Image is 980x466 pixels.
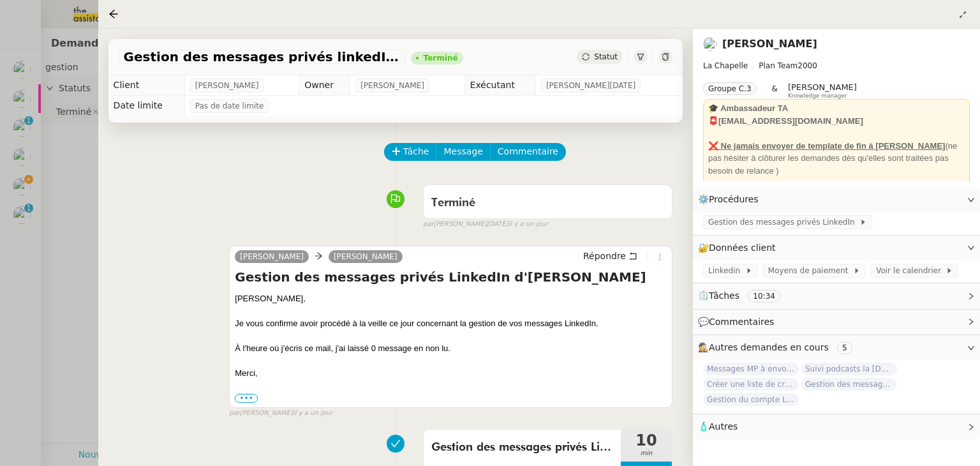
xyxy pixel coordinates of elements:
[443,144,482,159] span: Message
[798,61,817,70] span: 2000
[703,363,799,375] span: Messages MP à envoyer - linkedin
[703,82,757,95] nz-tag: Groupe C.3
[703,37,717,51] img: users%2F37wbV9IbQuXMU0UH0ngzBXzaEe12%2Favatar%2Fcba66ece-c48a-48c8-9897-a2adc1834457
[424,54,458,62] div: Terminé
[788,82,857,99] app-user-label: Knowledge manager
[693,310,980,334] div: 💬Commentaires
[509,219,548,230] span: il y a un jour
[235,268,667,286] h4: Gestion des messages privés LinkedIn d'[PERSON_NAME]
[583,250,626,262] span: Répondre
[698,421,738,432] span: 🧴
[718,116,863,126] strong: [EMAIL_ADDRESS][DOMAIN_NAME]
[436,143,490,161] button: Message
[229,408,240,419] span: par
[759,61,798,70] span: Plan Team
[945,141,947,151] u: (
[703,61,748,70] span: La Chapelle
[698,241,781,255] span: 🔐
[693,187,980,212] div: ⚙️Procédures
[693,283,980,308] div: ⏲️Tâches 10:34
[594,52,618,61] span: Statut
[698,342,857,352] span: 🕵️
[837,342,852,354] nz-tag: 5
[108,75,185,96] td: Client
[722,38,817,50] a: [PERSON_NAME]
[423,219,434,230] span: par
[195,100,264,112] span: Pas de date limite
[229,408,332,419] small: [PERSON_NAME]
[621,448,672,459] span: min
[698,317,780,327] span: 💬
[708,216,859,229] span: Gestion des messages privés LinkedIn
[703,393,799,406] span: Gestion du compte LinkedIn de [PERSON_NAME] (post + gestion messages) - [DATE]
[621,433,672,448] span: 10
[693,236,980,260] div: 🔐Données client
[360,79,424,92] span: [PERSON_NAME]
[876,264,946,277] span: Voir le calendrier
[299,75,350,96] td: Owner
[431,197,475,209] span: Terminé
[788,93,847,100] span: Knowledge manager
[708,141,945,151] u: ❌ Ne jamais envoyer de template de fin à [PERSON_NAME]
[195,79,259,92] span: [PERSON_NAME]
[235,292,667,305] div: [PERSON_NAME],
[772,82,778,99] span: &
[464,75,535,96] td: Exécutant
[579,249,642,263] button: Répondre
[498,144,558,159] span: Commentaire
[709,194,759,204] span: Procédures
[708,140,965,177] div: ne pas hésiter à clôturer les demandes dès qu'elles sont traitées pas besoin de relance )
[709,421,738,432] span: Autres
[801,363,897,375] span: Suivi podcasts la [DEMOGRAPHIC_DATA] radio [DATE]
[709,290,739,301] span: Tâches
[329,251,403,262] a: [PERSON_NAME]
[235,367,667,380] div: Merci,
[748,290,780,303] nz-tag: 10:34
[788,82,857,92] span: [PERSON_NAME]
[431,438,613,457] span: Gestion des messages privés LinkedIn d'[PERSON_NAME]
[293,408,332,419] span: il y a un jour
[708,103,788,113] strong: 🎓 Ambassadeur TA
[768,264,853,277] span: Moyens de paiement
[708,264,745,277] span: Linkedin
[546,79,635,92] span: [PERSON_NAME][DATE]
[693,414,980,439] div: 🧴Autres
[490,143,566,161] button: Commentaire
[693,335,980,360] div: 🕵️Autres demandes en cours 5
[384,143,437,161] button: Tâche
[709,342,829,352] span: Autres demandes en cours
[108,96,185,116] td: Date limite
[403,144,429,159] span: Tâche
[235,342,667,355] div: À l'heure où j'écris ce mail, j'ai laissé 0 message en non lu.
[708,115,965,128] div: 📮
[124,50,401,63] span: Gestion des messages privés linkedIn - 8 octobre 2025
[709,317,774,327] span: Commentaires
[235,317,667,330] div: Je vous confirme avoir procédé à la veille ce jour concernant la gestion de vos messages LinkedIn.
[235,394,258,403] label: •••
[709,243,776,253] span: Données client
[235,251,309,262] a: [PERSON_NAME]
[698,192,764,207] span: ⚙️
[703,378,799,391] span: Créer une liste de créateurs LinkedIn
[698,290,791,301] span: ⏲️
[423,219,548,230] small: [PERSON_NAME][DATE]
[801,378,897,391] span: Gestion des messages privés linkedIn - 9 octobre 2025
